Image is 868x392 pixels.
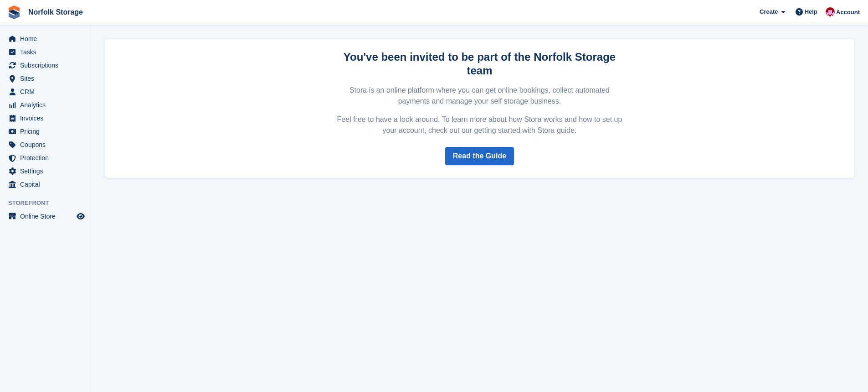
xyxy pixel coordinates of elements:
span: Help [805,7,817,16]
span: Account [836,8,860,17]
a: menu [5,178,86,191]
span: Subscriptions [20,59,75,72]
a: menu [5,46,86,58]
a: menu [5,210,86,223]
a: Read the Guide [445,147,514,165]
a: menu [5,165,86,178]
span: Analytics [20,99,75,111]
span: Online Store [20,210,75,223]
a: Preview store [75,211,86,222]
span: Home [20,32,75,45]
span: Create [760,7,778,16]
p: Stora is an online platform where you can get online bookings, collect automated payments and man... [336,85,624,107]
span: Pricing [20,125,75,138]
a: menu [5,152,86,164]
a: menu [5,138,86,151]
span: Coupons [20,138,75,151]
a: menu [5,99,86,111]
a: menu [5,125,86,138]
span: Tasks [20,46,75,58]
span: Settings [20,165,75,178]
strong: You've been invited to be part of the Norfolk Storage team [344,51,616,77]
span: Storefront [8,199,91,208]
img: Sharon McCrory [826,7,835,16]
img: stora-icon-8386f47178a22dfd0bd8f6a31ec36ba5ce8667c1dd55bd0f319d3a0aa187defe.svg [7,5,21,19]
a: menu [5,72,86,85]
span: Invoices [20,112,75,125]
a: Norfolk Storage [25,5,87,20]
a: menu [5,32,86,45]
a: menu [5,85,86,98]
span: Protection [20,152,75,164]
span: Sites [20,72,75,85]
p: Feel free to have a look around. To learn more about how Stora works and how to set up your accou... [336,114,624,136]
a: menu [5,112,86,125]
span: CRM [20,85,75,98]
a: menu [5,59,86,72]
span: Capital [20,178,75,191]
